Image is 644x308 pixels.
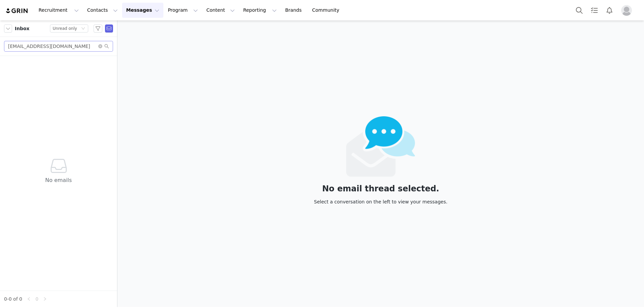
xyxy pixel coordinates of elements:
[281,3,308,18] a: Brands
[105,24,113,33] span: Send Email
[35,3,83,18] button: Recruitment
[15,25,30,32] span: Inbox
[5,8,29,14] img: grin logo
[33,295,41,303] li: 0
[4,41,113,52] input: Search mail
[572,3,587,18] button: Search
[4,295,22,303] li: 0-0 of 0
[308,3,346,18] a: Community
[621,5,632,16] img: placeholder-profile.jpg
[33,295,41,303] a: 0
[314,185,447,192] div: No email thread selected.
[81,26,85,31] i: icon: down
[587,3,602,18] a: Tasks
[25,295,33,303] li: Previous Page
[98,44,102,48] i: icon: close-circle
[83,3,122,18] button: Contacts
[45,177,72,183] span: No emails
[53,25,77,32] div: Unread only
[602,3,617,18] button: Notifications
[122,3,163,18] button: Messages
[314,198,447,205] div: Select a conversation on the left to view your messages.
[164,3,202,18] button: Program
[239,3,281,18] button: Reporting
[43,297,47,301] i: icon: right
[104,44,109,49] i: icon: search
[202,3,239,18] button: Content
[27,297,31,301] i: icon: left
[41,295,49,303] li: Next Page
[617,5,639,16] button: Profile
[346,116,416,177] img: emails-empty2x.png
